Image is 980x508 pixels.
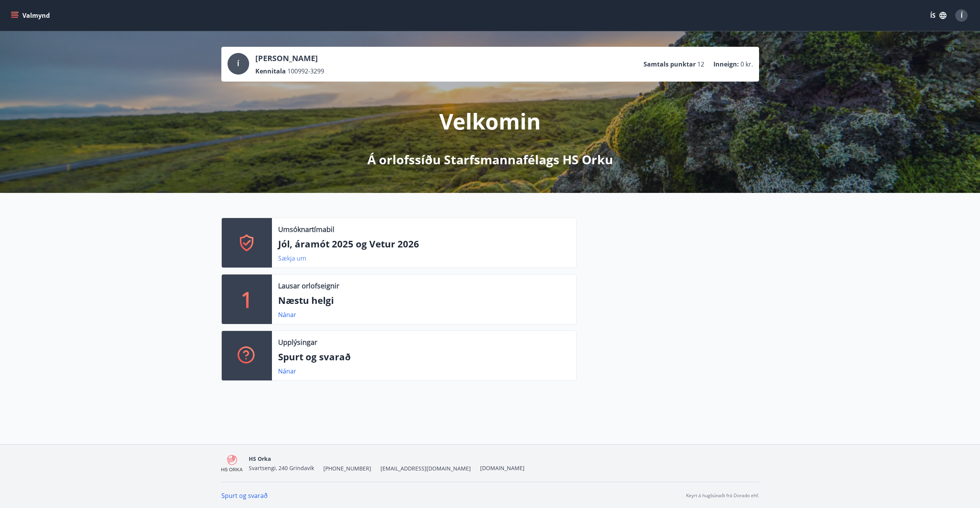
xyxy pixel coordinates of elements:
[255,67,286,75] p: Kennitala
[686,492,759,499] p: Keyrt á hugbúnaði frá Dorado ehf.
[221,491,268,500] a: Spurt og svarað
[278,254,306,263] a: Sækja um
[952,6,971,25] button: Í
[278,224,335,234] p: Umsóknartímabil
[278,367,296,375] a: Nánar
[697,60,704,68] span: 12
[278,310,296,319] a: Nánar
[278,294,570,307] p: Næstu helgi
[278,237,570,251] p: Jól, áramót 2025 og Vetur 2026
[278,281,339,291] p: Lausar orlofseignir
[9,9,53,22] button: menu
[278,350,570,363] p: Spurt og svarað
[480,464,525,472] a: [DOMAIN_NAME]
[380,465,471,472] span: [EMAIL_ADDRESS][DOMAIN_NAME]
[241,285,253,314] p: 1
[439,106,541,136] p: Velkomin
[249,464,314,472] span: Svartsengi, 240 Grindavík
[713,60,739,68] p: Inneign :
[255,53,324,64] p: [PERSON_NAME]
[323,465,371,472] span: [PHONE_NUMBER]
[926,9,951,22] button: ÍS
[367,151,613,168] p: Á orlofssíðu Starfsmannafélags HS Orku
[278,337,317,347] p: Upplýsingar
[644,60,696,68] p: Samtals punktar
[287,67,324,75] span: 100992-3299
[249,455,271,462] span: HS Orka
[221,455,243,472] img: 4KEE8UqMSwrAKrdyHDgoo3yWdiux5j3SefYx3pqm.png
[237,60,239,68] span: Í
[741,60,753,68] span: 0 kr.
[961,11,963,20] span: Í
